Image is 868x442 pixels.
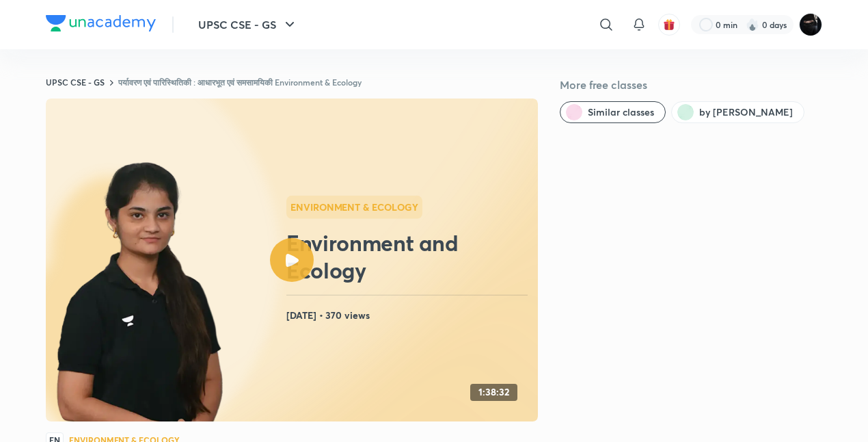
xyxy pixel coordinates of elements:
[46,15,156,35] a: Company Logo
[560,77,822,93] h5: More free classes
[286,307,532,324] h4: [DATE] • 370 views
[560,101,666,123] button: Similar classes
[799,13,822,36] img: Shabnam Shah
[663,18,675,31] img: avatar
[699,105,793,119] span: by Apoorva Rajput
[588,105,654,119] span: Similar classes
[746,18,759,31] img: streak
[118,77,362,88] a: पर्यावरण एवं पारिस्थितिकी : आधारभूत एवं समसामयिकी Environment & Ecology
[286,229,532,284] h2: Environment and Ecology
[478,387,509,398] h4: 1:38:32
[46,15,156,31] img: Company Logo
[46,77,105,88] a: UPSC CSE - GS
[658,14,680,36] button: avatar
[671,101,804,123] button: by Apoorva Rajput
[190,11,306,38] button: UPSC CSE - GS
